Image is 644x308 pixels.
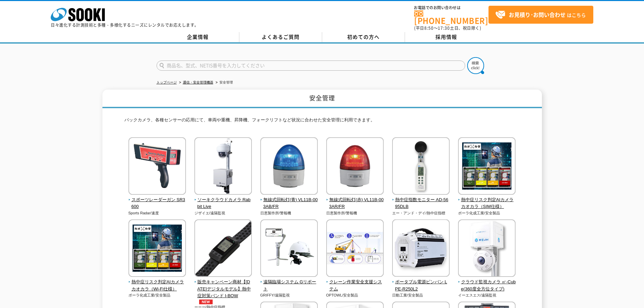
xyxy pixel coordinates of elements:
span: 販売キャンペーン商材【[DATE]デジタルモデル】熱中症対策バンド I-BOW [194,279,252,304]
p: ジザイエ/遠隔監視 [194,210,252,216]
span: (平日 ～ 土日、祝日除く) [414,25,481,31]
span: クレーン作業安全支援システム [326,279,384,293]
a: 遠隔臨場システム Gリポート [260,272,318,292]
p: エー・アンド・デイ/熱中症指標 [392,210,450,216]
img: 遠隔臨場システム Gリポート [260,219,318,279]
a: 初めての方へ [322,32,405,42]
span: 初めての方へ [347,33,380,41]
img: 熱中症指数モニター AD-5695DLB [392,137,450,196]
a: ソーキクラウドカメラ Rabbit Live [194,190,252,210]
li: 安全管理 [214,79,233,86]
img: 無線式回転灯(赤) VL11B-003AR/FR [326,137,384,196]
h1: 安全管理 [102,90,542,108]
a: トップページ [157,80,177,84]
img: ソーキクラウドカメラ Rabbit Live [194,137,252,196]
img: 熱中症リスク判定AIカメラ カオカラ（SIM仕様） [458,137,516,196]
img: クラウド監視カメラ ㎥-Cube(360度全方位タイプ) [458,219,516,279]
p: ポーラ化成工業/安全製品 [128,292,186,298]
span: 無線式回転灯(赤) VL11B-003AR/FR [326,196,384,211]
img: ポータブル電源ピンバン LPE-R250L2 [392,219,450,279]
a: よくあるご質問 [239,32,322,42]
a: 企業情報 [157,32,239,42]
p: 日々進化する計測技術と多種・多様化するニーズにレンタルでお応えします。 [51,23,199,27]
a: 無線式回転灯(青) VL11B-003AB/FR [260,190,318,210]
span: クラウド監視カメラ ㎥-Cube(360度全方位タイプ) [458,279,516,293]
span: スポーツレーダーガン SR3600 [128,196,186,211]
a: 熱中症リスク判定AIカメラ カオカラ（Wi-Fi仕様） [128,272,186,292]
a: スポーツレーダーガン SR3600 [128,190,186,210]
span: ポータブル電源ピンバン LPE-R250L2 [392,279,450,293]
img: クレーン作業安全支援システム [326,219,384,279]
a: [PHONE_NUMBER] [414,10,488,24]
span: お電話でのお問い合わせは [414,6,488,10]
a: お見積り･お問い合わせはこちら [488,6,593,24]
img: 無線式回転灯(青) VL11B-003AB/FR [260,137,318,196]
span: 無線式回転灯(青) VL11B-003AB/FR [260,196,318,211]
img: スポーツレーダーガン SR3600 [128,137,186,196]
strong: お見積り･お問い合わせ [509,10,566,19]
a: 販売キャンペーン商材【[DATE]デジタルモデル】熱中症対策バンド I-BOWNEW [194,272,252,304]
a: クラウド監視カメラ ㎥-Cube(360度全方位タイプ) [458,272,516,292]
p: バックカメラ、各種センサーの応用にて、車両や重機、昇降機、フォークリフトなど状況に合わせた安全管理に利用できます。 [124,117,520,127]
img: NEW [197,300,214,304]
p: Sports Radar/速度 [128,210,186,216]
p: OPTOWL/安全製品 [326,292,384,298]
a: 熱中症指数モニター AD-5695DLB [392,190,450,210]
p: 日恵製作所/警報機 [326,210,384,216]
span: 8:50 [424,25,434,31]
p: GRIFFY/遠隔監視 [260,292,318,298]
a: 通信・安全管理機器 [183,80,213,84]
a: 採用情報 [405,32,488,42]
span: 遠隔臨場システム Gリポート [260,279,318,293]
span: はこちら [495,10,586,20]
a: クレーン作業安全支援システム [326,272,384,292]
p: ポーラ化成工業/安全製品 [458,210,516,216]
a: 無線式回転灯(赤) VL11B-003AR/FR [326,190,384,210]
span: 熱中症指数モニター AD-5695DLB [392,196,450,211]
img: btn_search.png [467,57,484,74]
a: ポータブル電源ピンバン LPE-R250L2 [392,272,450,292]
span: 熱中症リスク判定AIカメラ カオカラ（SIM仕様） [458,196,516,211]
p: 日動工業/安全製品 [392,292,450,298]
img: 熱中症リスク判定AIカメラ カオカラ（Wi-Fi仕様） [128,219,186,279]
p: 日恵製作所/警報機 [260,210,318,216]
p: イーエスエス/遠隔監視 [458,292,516,298]
span: 熱中症リスク判定AIカメラ カオカラ（Wi-Fi仕様） [128,279,186,293]
img: 販売キャンペーン商材【2025年デジタルモデル】熱中症対策バンド I-BOW [194,219,252,279]
a: 熱中症リスク判定AIカメラ カオカラ（SIM仕様） [458,190,516,210]
span: 17:30 [438,25,450,31]
span: ソーキクラウドカメラ Rabbit Live [194,196,252,211]
input: 商品名、型式、NETIS番号を入力してください [157,61,465,71]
